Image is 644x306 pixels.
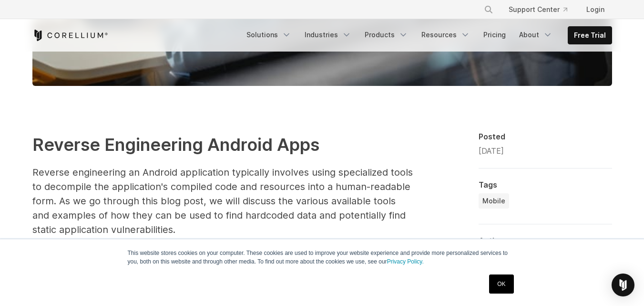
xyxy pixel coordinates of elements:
[513,26,558,43] a: About
[479,180,612,190] div: Tags
[416,26,476,43] a: Resources
[480,1,497,18] button: Search
[479,146,504,156] span: [DATE]
[479,193,509,209] a: Mobile
[32,30,108,41] a: Corellium Home
[489,274,513,294] a: OK
[579,1,612,18] a: Login
[128,249,517,266] p: This website stores cookies on your computer. These cookies are used to improve your website expe...
[478,26,511,43] a: Pricing
[241,26,297,43] a: Solutions
[472,1,612,18] div: Navigation Menu
[479,236,612,245] div: Author
[568,27,612,44] a: Free Trial
[32,165,414,237] p: Reverse engineering an Android application typically involves using specialized tools to decompil...
[482,196,505,206] span: Mobile
[387,258,424,265] a: Privacy Policy.
[241,26,612,44] div: Navigation Menu
[299,26,357,43] a: Industries
[32,134,319,155] strong: Reverse Engineering Android Apps
[359,26,414,43] a: Products
[479,132,612,141] div: Posted
[612,274,634,296] div: Open Intercom Messenger
[501,1,575,18] a: Support Center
